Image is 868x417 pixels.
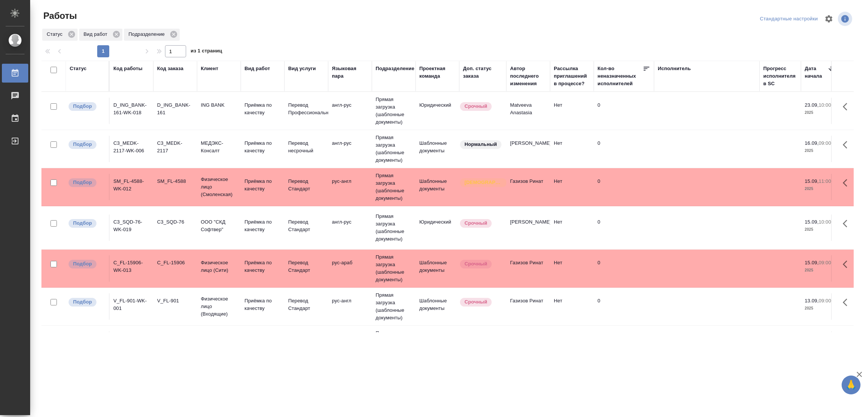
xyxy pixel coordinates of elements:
div: Языковая пара [332,65,368,80]
td: Нет [550,98,594,124]
div: Код работы [113,65,142,72]
div: Можно подбирать исполнителей [68,178,105,188]
p: Подбор [73,298,92,306]
td: англ-рус [328,98,372,124]
div: Код заказа [157,65,183,72]
div: V_FL-901 [157,297,193,305]
p: Срочный [465,260,487,268]
td: C3_SQD-76-WK-019 [110,215,153,241]
td: Прямая загрузка (шаблонные документы) [372,288,416,325]
p: Перевод несрочный [288,140,324,155]
td: Прямая загрузка (шаблонные документы) [372,326,416,363]
div: Подразделение [376,65,414,72]
p: 09:00 [819,140,831,146]
p: Физическое лицо (Смоленская) [201,176,237,198]
button: 🙏 [842,376,860,394]
div: Вид работ [245,65,270,72]
p: Подбор [73,260,92,268]
p: [DEMOGRAPHIC_DATA] [465,179,502,186]
div: SM_FL-4588 [157,178,193,185]
p: Физическое лицо (Входящие) [201,295,237,318]
button: Здесь прячутся важные кнопки [838,98,856,116]
td: Прямая загрузка (шаблонные документы) [372,168,416,206]
td: Нет [550,293,594,320]
td: Нет [550,215,594,241]
p: Срочный [465,103,487,110]
p: 2025 [805,109,835,117]
td: Прямая загрузка (шаблонные документы) [372,130,416,168]
div: Статус [70,65,87,72]
td: D_ING_BANK-161-WK-018 [110,98,153,124]
td: 0 [594,98,654,124]
div: Можно подбирать исполнителей [68,101,105,112]
td: Нет [550,136,594,162]
p: 13.09, [805,298,819,304]
td: рус-англ [328,174,372,200]
p: 16.09, [805,140,819,146]
p: Физическое лицо (Сити) [201,259,237,274]
div: Доп. статус заказа [463,65,503,80]
p: Подбор [73,141,92,148]
p: 23.09, [805,102,819,108]
td: рус-англ [328,293,372,320]
p: Срочный [465,298,487,306]
div: Прогресс исполнителя в SC [763,65,797,87]
td: Прямая загрузка (шаблонные документы) [372,209,416,247]
td: Нет [550,255,594,282]
p: 2025 [805,147,835,155]
td: англ-рус [328,215,372,241]
p: Перевод Стандарт [288,218,324,233]
td: 0 [594,331,654,358]
p: 2025 [805,305,835,312]
p: Приёмка по качеству [245,178,281,193]
td: C_FL-15906-WK-013 [110,255,153,282]
div: Можно подбирать исполнителей [68,140,105,150]
div: Исполнитель [658,65,691,72]
div: Автор последнего изменения [510,65,546,87]
td: [PERSON_NAME] [506,331,550,358]
td: Юридический [416,215,459,241]
p: 11:00 [819,178,831,184]
td: 0 [594,174,654,200]
div: split button [758,13,820,25]
p: 2025 [805,185,835,193]
div: C3_MEDK-2117 [157,140,193,155]
td: Matveeva Anastasia [506,98,550,124]
p: Подразделение [128,31,167,38]
button: Здесь прячутся важные кнопки [838,215,856,233]
td: кор-рус [328,331,372,358]
p: 09:00 [819,260,831,265]
p: Подбор [73,179,92,186]
p: Перевод Стандарт [288,178,324,193]
td: Шаблонные документы [416,293,459,320]
p: Перевод Стандарт [288,259,324,274]
div: Дата начала [805,65,827,80]
td: Шаблонные документы [416,255,459,282]
td: Газизов Ринат [506,293,550,320]
p: ООО "СКД Софтвер" [201,218,237,233]
div: C_FL-15906 [157,259,193,267]
td: Нет [550,331,594,358]
td: рус-араб [328,255,372,282]
p: Приёмка по качеству [245,218,281,233]
div: C3_SQD-76 [157,218,193,226]
p: Нормальный [465,141,497,148]
td: C3_MEDK-2117-WK-006 [110,136,153,162]
td: Юридический [416,98,459,124]
p: Вид работ [84,31,110,38]
td: Прямая загрузка (шаблонные документы) [372,92,416,130]
td: S_Loccitane-512-WK-017 [110,331,153,358]
button: Здесь прячутся важные кнопки [838,174,856,192]
div: Можно подбирать исполнителей [68,297,105,307]
button: Здесь прячутся важные кнопки [838,136,856,154]
td: 0 [594,136,654,162]
td: [PERSON_NAME] [506,136,550,162]
span: 🙏 [845,377,857,393]
p: Приёмка по качеству [245,140,281,155]
p: Перевод Профессиональный [288,101,324,117]
button: Здесь прячутся важные кнопки [838,255,856,273]
td: Газизов Ринат [506,174,550,200]
button: Здесь прячутся важные кнопки [838,293,856,311]
div: Вид работ [79,29,122,41]
td: SM_FL-4588-WK-012 [110,174,153,200]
